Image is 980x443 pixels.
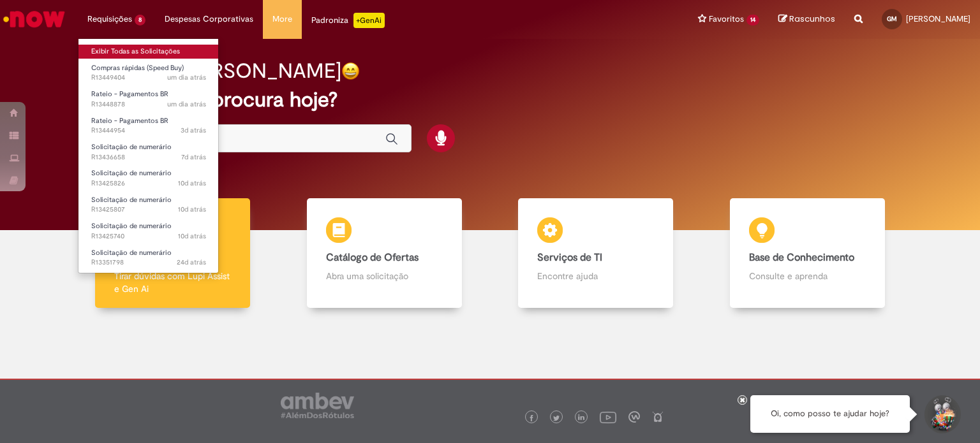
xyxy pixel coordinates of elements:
[553,415,560,421] img: logo_footer_twitter.png
[91,126,206,136] span: R13444954
[177,258,206,267] span: 24d atrás
[91,195,172,205] span: Solicitação de numerário
[281,393,354,418] img: logo_footer_ambev_rotulo_gray.png
[178,205,206,214] time: 18/08/2025 16:22:48
[78,193,219,217] a: Aberto R13425807 : Solicitação de numerário
[887,15,897,23] span: GM
[709,13,744,25] span: Favoritos
[537,270,654,282] p: Encontre ajuda
[91,116,168,126] span: Rateio - Pagamentos BR
[91,99,206,110] span: R13448878
[167,99,206,109] time: 26/08/2025 14:57:40
[178,205,206,214] span: 10d atrás
[178,231,206,241] time: 18/08/2025 16:13:04
[789,13,835,25] span: Rascunhos
[78,219,219,243] a: Aberto R13425740 : Solicitação de numerário
[537,251,602,264] b: Serviços de TI
[311,13,385,28] div: Padroniza
[750,395,910,433] div: Oi, como posso te ajudar hoje?
[91,152,206,163] span: R13436658
[906,13,970,24] span: [PERSON_NAME]
[135,15,145,25] span: 8
[178,178,206,188] span: 10d atrás
[97,60,341,82] h2: Bom dia, [PERSON_NAME]
[87,13,132,25] span: Requisições
[490,198,702,309] a: Serviços de TI Encontre ajuda
[78,45,219,59] a: Exibir Todas as Solicitações
[167,73,206,82] span: um dia atrás
[78,87,219,111] a: Aberto R13448878 : Rateio - Pagamentos BR
[1,6,67,32] img: ServiceNow
[91,231,206,242] span: R13425740
[578,414,584,422] img: logo_footer_linkedin.png
[652,411,664,423] img: logo_footer_naosei.png
[272,13,292,25] span: More
[114,270,231,295] p: Tirar dúvidas com Lupi Assist e Gen Ai
[167,73,206,82] time: 26/08/2025 16:15:55
[97,89,884,111] h2: O que você procura hoje?
[91,178,206,189] span: R13425826
[702,198,914,309] a: Base de Conhecimento Consulte e aprenda
[91,258,206,268] span: R13351798
[279,198,491,309] a: Catálogo de Ofertas Abra uma solicitação
[91,205,206,215] span: R13425807
[67,198,279,309] a: Tirar dúvidas Tirar dúvidas com Lupi Assist e Gen Ai
[91,221,172,231] span: Solicitação de numerário
[78,61,219,85] a: Aberto R13449404 : Compras rápidas (Speed Buy)
[78,140,219,164] a: Aberto R13436658 : Solicitação de numerário
[78,38,219,273] ul: Requisições
[91,168,172,178] span: Solicitação de numerário
[78,246,219,270] a: Aberto R13351798 : Solicitação de numerário
[181,152,206,162] time: 21/08/2025 14:39:06
[181,126,206,135] time: 25/08/2025 15:23:25
[181,126,206,135] span: 3d atrás
[178,178,206,188] time: 18/08/2025 16:27:02
[91,248,172,258] span: Solicitação de numerário
[600,409,616,425] img: logo_footer_youtube.png
[326,251,419,264] b: Catálogo de Ofertas
[749,251,854,264] b: Base de Conhecimento
[91,63,184,73] span: Compras rápidas (Speed Buy)
[78,166,219,190] a: Aberto R13425826 : Solicitação de numerário
[746,15,759,25] span: 14
[528,415,535,421] img: logo_footer_facebook.png
[341,62,360,80] img: happy-face.png
[91,142,172,152] span: Solicitação de numerário
[923,395,961,433] button: Iniciar Conversa de Suporte
[749,270,866,282] p: Consulte e aprenda
[165,13,253,25] span: Despesas Corporativas
[91,89,168,99] span: Rateio - Pagamentos BR
[353,13,385,28] p: +GenAi
[167,99,206,109] span: um dia atrás
[326,270,443,282] p: Abra uma solicitação
[181,152,206,162] span: 7d atrás
[628,411,640,423] img: logo_footer_workplace.png
[778,13,835,25] a: Rascunhos
[91,73,206,83] span: R13449404
[177,258,206,267] time: 04/08/2025 15:36:59
[78,114,219,138] a: Aberto R13444954 : Rateio - Pagamentos BR
[178,231,206,241] span: 10d atrás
